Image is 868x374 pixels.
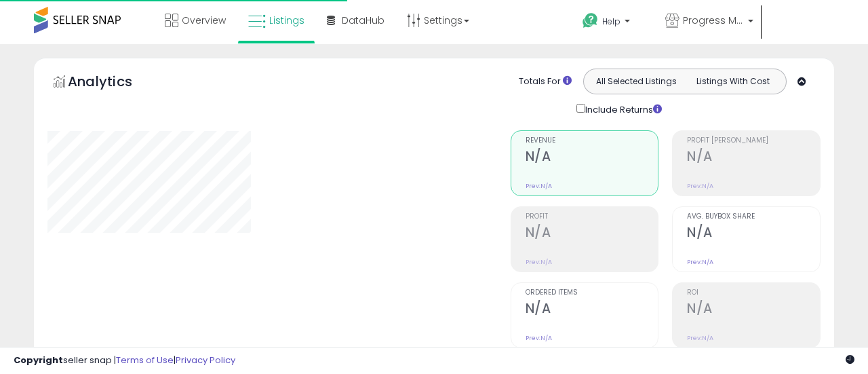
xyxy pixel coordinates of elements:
span: Revenue [526,137,658,145]
h5: Analytics [68,72,159,94]
div: Include Returns [566,101,678,117]
span: ROI [687,289,820,297]
span: Listings [269,14,304,27]
span: Progress Matters [683,14,744,27]
h2: N/A [687,301,820,319]
strong: Copyright [14,354,63,367]
h2: N/A [687,149,820,167]
button: All Selected Listings [587,73,685,90]
small: Prev: N/A [687,258,713,266]
span: Avg. Buybox Share [687,213,820,221]
small: Prev: N/A [526,258,552,266]
span: Profit [PERSON_NAME] [687,137,820,145]
i: Get Help [582,12,599,29]
div: Totals For [519,75,572,88]
small: Prev: N/A [526,182,552,190]
h2: N/A [526,225,658,243]
span: Overview [182,14,226,27]
small: Prev: N/A [687,334,713,342]
span: Help [602,16,620,27]
a: Help [572,2,653,44]
span: Ordered Items [526,289,658,297]
button: Listings With Cost [684,73,782,90]
small: Prev: N/A [687,182,713,190]
span: Profit [526,213,658,221]
span: DataHub [342,14,384,27]
h2: N/A [526,301,658,319]
h2: N/A [687,225,820,243]
a: Privacy Policy [176,354,235,367]
small: Prev: N/A [526,334,552,342]
h2: N/A [526,149,658,167]
a: Terms of Use [116,354,174,367]
div: seller snap | | [14,354,235,367]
